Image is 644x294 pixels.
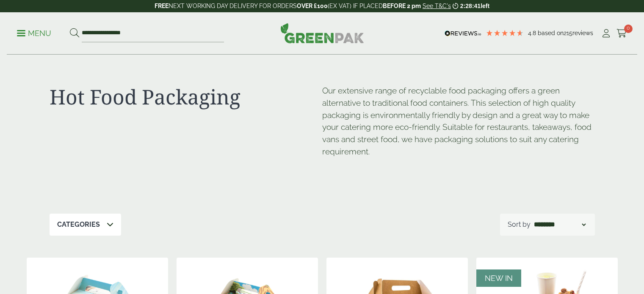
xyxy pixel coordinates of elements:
a: See T&C's [423,3,451,9]
span: reviews [572,30,593,36]
i: Cart [616,29,627,38]
p: Categories [57,220,100,230]
p: Sort by [508,220,531,230]
p: Our extensive range of recyclable food packaging offers a green alternative to traditional food c... [322,85,595,158]
p: Menu [17,28,51,38]
a: 0 [616,27,627,40]
img: REVIEWS.io [445,30,481,36]
span: 215 [564,30,572,36]
span: left [481,3,489,9]
span: 2:28:41 [460,3,481,9]
p: [URL][DOMAIN_NAME] [322,165,323,166]
strong: BEFORE 2 pm [383,3,421,9]
img: GreenPak Supplies [280,23,364,43]
strong: FREE [155,3,169,9]
span: 4.8 [528,30,538,36]
span: 0 [624,25,633,33]
h1: Hot Food Packaging [50,85,322,109]
strong: OVER £100 [297,3,328,9]
select: Shop order [532,220,587,230]
div: 4.79 Stars [486,29,524,37]
a: Menu [17,28,51,37]
i: My Account [601,29,611,38]
span: NEW IN [485,274,513,283]
span: Based on [538,30,564,36]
